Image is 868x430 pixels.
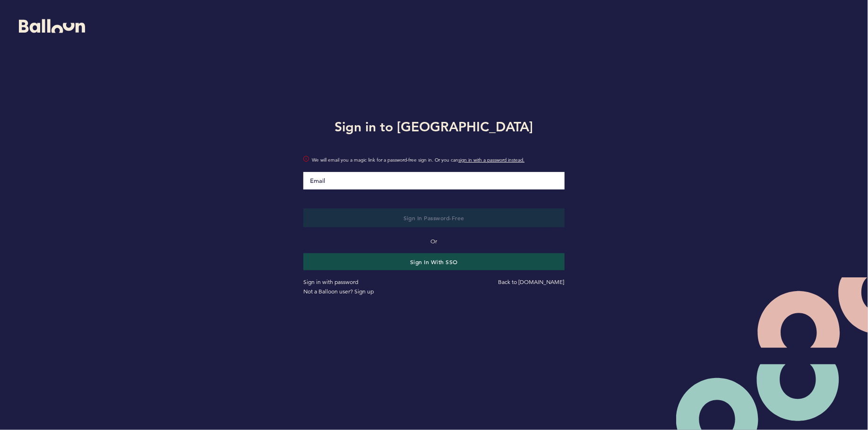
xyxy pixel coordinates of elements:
[303,253,564,270] button: Sign in with SSO
[303,278,358,285] a: Sign in with password
[498,278,565,285] a: Back to [DOMAIN_NAME]
[303,208,564,227] button: Sign in Password-Free
[303,237,564,246] p: Or
[312,155,564,165] span: We will email you a magic link for a password-free sign in. Or you can
[296,117,571,136] h1: Sign in to [GEOGRAPHIC_DATA]
[303,172,564,189] input: Email
[458,157,524,163] a: sign in with a password instead.
[303,288,374,295] a: Not a Balloon user? Sign up
[404,214,465,222] span: Sign in Password-Free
